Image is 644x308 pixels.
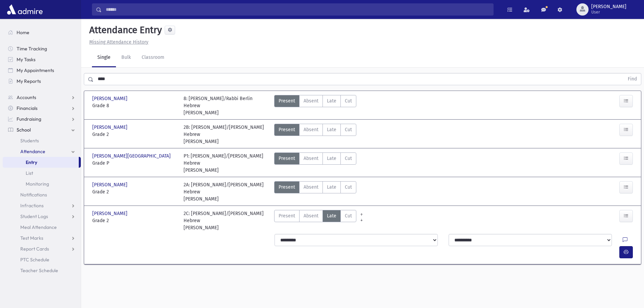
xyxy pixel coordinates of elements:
[184,210,268,231] div: 2C: [PERSON_NAME]/[PERSON_NAME] Hebrew [PERSON_NAME]
[20,138,39,144] span: Students
[92,160,177,167] span: Grade P
[3,254,81,265] a: PTC Schedule
[5,3,44,16] img: AdmirePro
[92,217,177,224] span: Grade 2
[3,65,81,76] a: My Appointments
[20,267,58,274] span: Teacher Schedule
[87,24,162,36] h5: Attendance Entry
[20,148,45,155] span: Attendance
[20,257,49,263] span: PTC Schedule
[92,102,177,109] span: Grade 8
[17,56,35,63] span: My Tasks
[3,43,81,54] a: Time Tracking
[279,126,295,133] span: Present
[3,157,79,168] a: Entry
[345,97,352,104] span: Cut
[3,233,81,243] a: Test Marks
[3,124,81,135] a: School
[116,48,136,67] a: Bulk
[17,94,36,100] span: Accounts
[26,159,37,165] span: Entry
[279,184,295,191] span: Present
[3,189,81,200] a: Notifications
[92,124,129,131] span: [PERSON_NAME]
[92,188,177,195] span: Grade 2
[591,9,626,15] span: User
[17,127,31,133] span: School
[92,152,172,160] span: [PERSON_NAME][GEOGRAPHIC_DATA]
[17,29,29,35] span: Home
[184,124,268,145] div: 2B: [PERSON_NAME]/[PERSON_NAME] Hebrew [PERSON_NAME]
[17,67,54,73] span: My Appointments
[17,78,41,84] span: My Reports
[92,210,129,217] span: [PERSON_NAME]
[345,126,352,133] span: Cut
[304,155,318,162] span: Absent
[92,95,129,102] span: [PERSON_NAME]
[184,181,268,203] div: 2A: [PERSON_NAME]/[PERSON_NAME] Hebrew [PERSON_NAME]
[102,3,493,16] input: Search
[3,179,81,189] a: Monitoring
[327,212,336,219] span: Late
[274,210,356,231] div: AttTypes
[17,105,38,111] span: Financials
[345,212,352,219] span: Cut
[20,246,49,252] span: Report Cards
[345,155,352,162] span: Cut
[274,124,356,145] div: AttTypes
[20,192,47,198] span: Notifications
[20,213,48,219] span: Student Logs
[3,265,81,276] a: Teacher Schedule
[92,131,177,138] span: Grade 2
[3,27,81,38] a: Home
[327,184,336,191] span: Late
[3,54,81,65] a: My Tasks
[279,212,295,219] span: Present
[26,181,49,187] span: Monitoring
[3,146,81,157] a: Attendance
[304,184,318,191] span: Absent
[304,212,318,219] span: Absent
[92,48,116,67] a: Single
[3,114,81,124] a: Fundraising
[304,126,318,133] span: Absent
[624,73,641,85] button: Find
[274,95,356,116] div: AttTypes
[17,46,47,52] span: Time Tracking
[3,168,81,179] a: List
[20,235,43,241] span: Test Marks
[327,97,336,104] span: Late
[591,4,626,9] span: [PERSON_NAME]
[279,155,295,162] span: Present
[3,103,81,114] a: Financials
[89,39,148,45] u: Missing Attendance History
[3,76,81,87] a: My Reports
[136,48,170,67] a: Classroom
[184,95,268,116] div: 8: [PERSON_NAME]/Rabbi Berlin Hebrew [PERSON_NAME]
[92,181,129,188] span: [PERSON_NAME]
[184,152,268,174] div: P1: [PERSON_NAME]/[PERSON_NAME] Hebrew [PERSON_NAME]
[3,135,81,146] a: Students
[3,211,81,222] a: Student Logs
[345,184,352,191] span: Cut
[3,92,81,103] a: Accounts
[26,170,33,176] span: List
[3,200,81,211] a: Infractions
[304,97,318,104] span: Absent
[17,116,41,122] span: Fundraising
[327,126,336,133] span: Late
[20,224,57,230] span: Meal Attendance
[274,181,356,203] div: AttTypes
[327,155,336,162] span: Late
[20,203,44,209] span: Infractions
[87,39,148,45] a: Missing Attendance History
[274,152,356,174] div: AttTypes
[3,243,81,254] a: Report Cards
[279,97,295,104] span: Present
[3,222,81,233] a: Meal Attendance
